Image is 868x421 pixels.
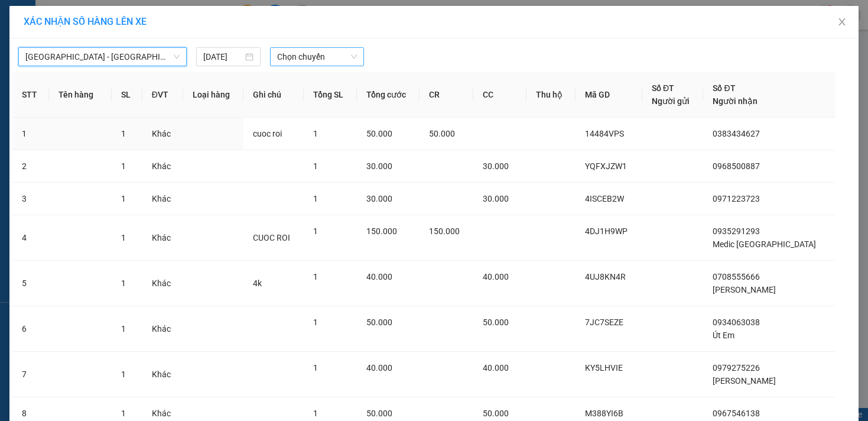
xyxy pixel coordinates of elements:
[420,72,473,118] th: CR
[142,150,183,183] td: Khác
[585,226,628,236] span: 4DJ1H9WP
[585,161,627,171] span: YQFXJZW1
[142,118,183,150] td: Khác
[183,72,243,118] th: Loại hàng
[253,129,282,138] span: cuoc roi
[142,306,183,352] td: Khác
[253,233,290,242] span: CUOC ROI
[652,83,674,93] span: Số ĐT
[112,72,142,118] th: SL
[304,72,356,118] th: Tổng SL
[837,17,847,27] span: close
[366,272,392,281] span: 40.000
[825,6,859,39] button: Close
[713,409,760,418] span: 0967546138
[49,72,112,118] th: Tên hàng
[713,318,760,327] span: 0934063038
[121,161,126,171] span: 1
[313,363,318,373] span: 1
[203,50,243,63] input: 15/08/2025
[713,285,776,294] span: [PERSON_NAME]
[526,72,576,118] th: Thu hộ
[12,183,49,215] td: 3
[652,96,690,106] span: Người gửi
[483,272,509,281] span: 40.000
[366,226,397,236] span: 150.000
[121,324,126,333] span: 1
[12,352,49,397] td: 7
[12,150,49,183] td: 2
[585,194,624,203] span: 4ISCEB2W
[483,318,509,327] span: 50.000
[366,363,392,373] span: 40.000
[483,194,509,203] span: 30.000
[585,409,623,418] span: M388YI6B
[473,72,526,118] th: CC
[313,226,318,236] span: 1
[121,278,126,288] span: 1
[713,376,776,386] span: [PERSON_NAME]
[585,363,623,373] span: KY5LHVIE
[483,363,509,373] span: 40.000
[121,233,126,242] span: 1
[483,409,509,418] span: 50.000
[366,409,392,418] span: 50.000
[142,261,183,306] td: Khác
[12,261,49,306] td: 5
[313,129,318,138] span: 1
[142,72,183,118] th: ĐVT
[142,352,183,397] td: Khác
[121,129,126,138] span: 1
[277,48,357,66] span: Chọn chuyến
[313,272,318,281] span: 1
[121,370,126,379] span: 1
[24,16,147,27] span: XÁC NHẬN SỐ HÀNG LÊN XE
[713,363,760,373] span: 0979275226
[12,72,49,118] th: STT
[713,331,734,340] span: Út Em
[142,183,183,215] td: Khác
[585,272,626,281] span: 4UJ8KN4R
[429,129,455,138] span: 50.000
[253,278,262,288] span: 4k
[357,72,420,118] th: Tổng cước
[713,194,760,203] span: 0971223723
[713,272,760,281] span: 0708555666
[142,215,183,261] td: Khác
[366,161,392,171] span: 30.000
[313,194,318,203] span: 1
[713,96,758,106] span: Người nhận
[366,318,392,327] span: 50.000
[713,83,735,93] span: Số ĐT
[121,409,126,418] span: 1
[429,226,460,236] span: 150.000
[313,318,318,327] span: 1
[12,215,49,261] td: 4
[121,194,126,203] span: 1
[713,129,760,138] span: 0383434627
[713,226,760,236] span: 0935291293
[12,118,49,150] td: 1
[585,318,623,327] span: 7JC7SEZE
[243,72,304,118] th: Ghi chú
[313,161,318,171] span: 1
[713,161,760,171] span: 0968500887
[366,129,392,138] span: 50.000
[25,48,180,66] span: Sài Gòn - Lộc Ninh
[585,129,624,138] span: 14484VPS
[366,194,392,203] span: 30.000
[313,409,318,418] span: 1
[483,161,509,171] span: 30.000
[576,72,642,118] th: Mã GD
[713,239,816,249] span: Medic [GEOGRAPHIC_DATA]
[12,306,49,352] td: 6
